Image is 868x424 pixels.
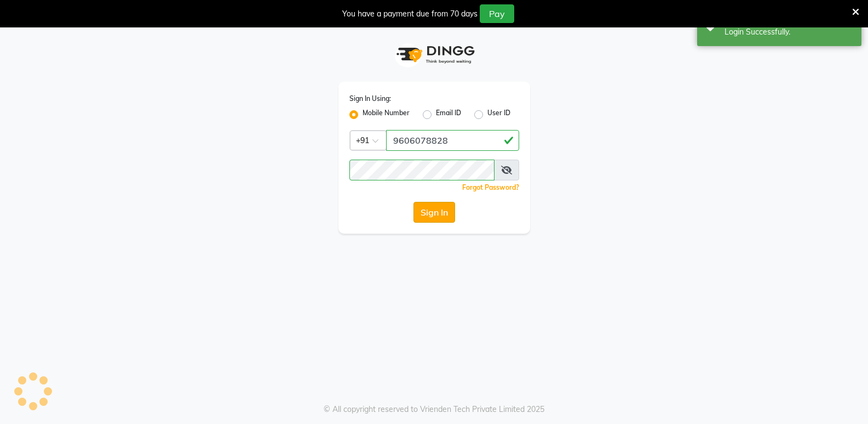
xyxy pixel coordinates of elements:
[436,108,461,121] label: Email ID
[480,4,514,23] button: Pay
[342,8,478,20] div: You have a payment due from 70 days
[413,202,455,223] button: Sign In
[390,38,478,71] img: logo1.svg
[462,183,519,191] a: Forgot Password?
[386,130,519,151] input: Username
[725,26,853,38] div: Login Successfully.
[349,94,391,104] label: Sign In Using:
[363,108,410,121] label: Mobile Number
[487,108,510,121] label: User ID
[349,160,495,180] input: Username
